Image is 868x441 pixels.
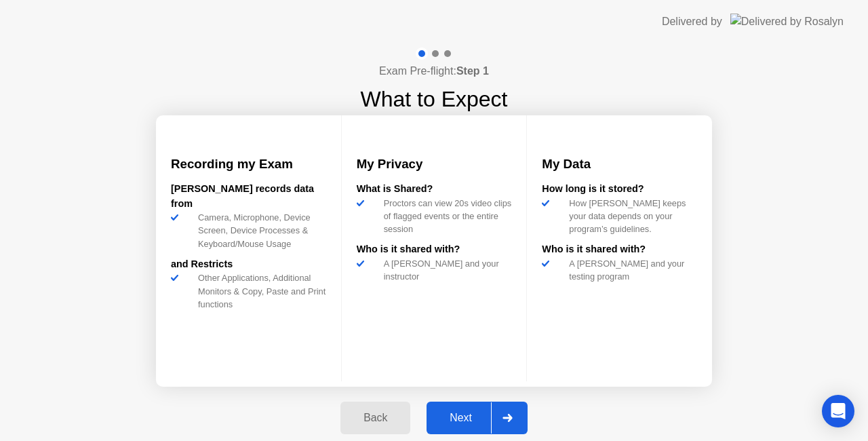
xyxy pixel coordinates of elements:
div: Who is it shared with? [542,242,697,257]
div: Delivered by [662,14,722,30]
h3: Recording my Exam [171,155,326,174]
div: A [PERSON_NAME] and your testing program [564,257,697,283]
img: Delivered by Rosalyn [730,14,844,29]
div: Proctors can view 20s video clips of flagged events or the entire session [378,197,512,236]
div: Camera, Microphone, Device Screen, Device Processes & Keyboard/Mouse Usage [193,211,326,250]
div: Open Intercom Messenger [822,395,854,427]
div: and Restricts [171,257,326,272]
div: Who is it shared with? [357,242,512,257]
button: Back [340,402,410,434]
button: Next [427,402,528,434]
div: Back [344,412,406,424]
h4: Exam Pre-flight: [379,63,489,79]
div: A [PERSON_NAME] and your instructor [378,257,512,283]
h3: My Privacy [357,155,512,174]
div: How long is it stored? [542,182,697,197]
h1: What to Expect [361,83,508,115]
div: [PERSON_NAME] records data from [171,182,326,211]
div: What is Shared? [357,182,512,197]
div: Next [431,412,491,424]
b: Step 1 [456,65,489,77]
div: How [PERSON_NAME] keeps your data depends on your program’s guidelines. [564,197,697,236]
h3: My Data [542,155,697,174]
div: Other Applications, Additional Monitors & Copy, Paste and Print functions [193,271,326,311]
